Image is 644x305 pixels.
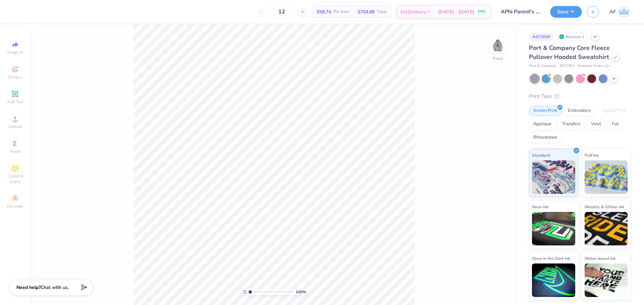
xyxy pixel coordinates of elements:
[577,63,611,69] span: Minimum Order: 12 +
[400,8,426,15] span: Est. Delivery
[3,173,27,184] span: Clipart & logos
[585,212,628,245] img: Metallic & Glitter Ink
[532,160,575,194] img: Standard
[8,74,22,80] span: Designs
[532,255,570,262] span: Glow in the Dark Ink
[609,8,616,16] span: AF
[438,8,474,15] span: [DATE] - [DATE]
[10,149,20,154] span: Greek
[550,6,582,18] button: Save
[587,119,605,129] div: Vinyl
[8,124,22,129] span: Upload
[585,160,628,194] img: Puff Ink
[41,284,69,291] span: Chat with us.
[529,44,610,61] span: Port & Company Core Fleece Pullover Hooded Sweatshirt
[558,119,585,129] div: Transfers
[491,39,504,52] img: Front
[585,255,615,262] span: Water based Ink
[377,8,387,15] span: Total
[585,263,628,297] img: Water based Ink
[269,6,295,18] input: – –
[7,50,23,55] span: Image AI
[607,119,623,129] div: Foil
[529,133,561,143] div: Rhinestones
[529,32,554,41] div: # 437958I
[618,5,631,18] img: Ana Francesca Bustamante
[532,203,548,210] span: Neon Ink
[559,63,574,69] span: # PC78H
[296,289,306,295] span: 100 %
[532,152,550,159] span: Standard
[16,284,41,291] strong: Need help?
[597,106,630,116] div: Digital Print
[609,5,631,18] a: AF
[7,204,23,209] span: Decorate
[532,212,575,245] img: Neon Ink
[496,5,545,18] input: Untitled Design
[529,119,556,129] div: Applique
[557,32,588,41] div: Revision 1
[529,92,631,100] div: Print Type
[529,106,561,116] div: Screen Print
[585,152,599,159] span: Puff Ink
[7,99,23,104] span: Add Text
[317,8,331,15] span: $58.74
[358,8,375,15] span: $704.88
[493,56,503,62] div: Front
[532,263,575,297] img: Glow in the Dark Ink
[563,106,595,116] div: Embroidery
[478,9,485,14] span: FREE
[333,8,350,15] span: Per Item
[529,63,556,69] span: Port & Company
[585,203,624,210] span: Metallic & Glitter Ink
